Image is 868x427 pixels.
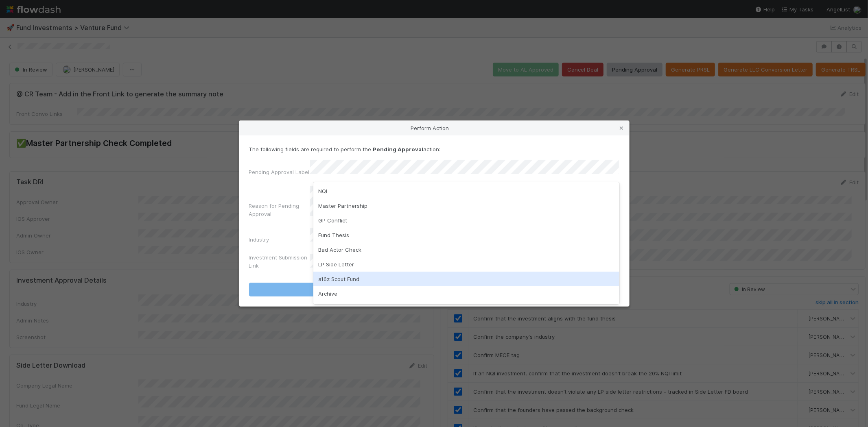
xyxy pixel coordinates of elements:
[249,202,310,218] label: Reason for Pending Approval
[249,235,269,244] label: Industry
[373,146,424,152] strong: Pending Approval
[313,228,619,242] div: Fund Thesis
[239,121,629,135] div: Perform Action
[313,286,619,301] div: Archive
[249,283,619,296] button: Pending Approval
[313,272,619,286] div: a16z Scout Fund
[249,168,310,176] label: Pending Approval Label
[313,242,619,257] div: Bad Actor Check
[313,213,619,228] div: GP Conflict
[313,257,619,272] div: LP Side Letter
[313,198,619,213] div: Master Partnership
[249,253,310,270] label: Investment Submission Link
[313,301,619,316] div: External Review
[313,184,619,198] div: NQI
[249,145,619,153] p: The following fields are required to perform the action:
